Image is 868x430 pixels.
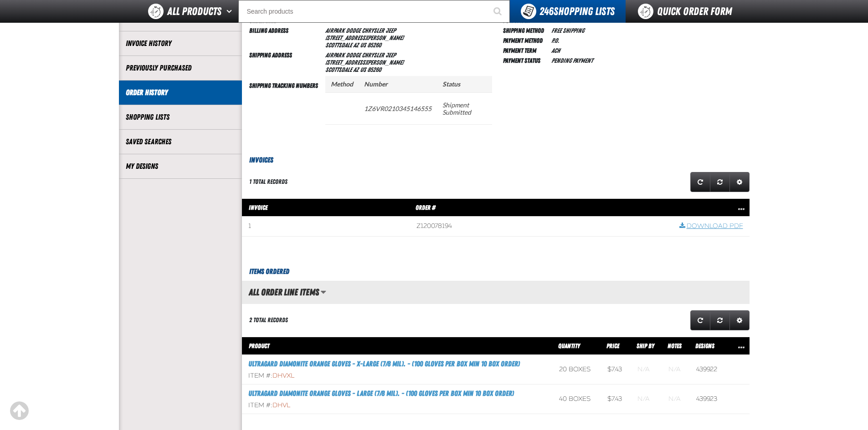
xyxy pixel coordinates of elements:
[662,384,689,414] td: Blank
[606,342,619,349] span: Price
[503,25,548,35] td: Shipping Method
[551,47,560,54] span: ACH
[558,342,580,349] span: Quantity
[249,177,288,186] div: 1 total records
[367,66,381,73] bdo: 85260
[679,222,743,231] a: Download PDF row action
[325,76,359,93] th: Method
[553,384,601,414] td: 40 boxes
[248,372,546,380] div: Item #:
[249,342,269,349] span: Product
[503,55,548,65] td: Payment Status
[325,59,404,66] span: [STREET_ADDRESS][PERSON_NAME]
[673,198,750,217] th: Row actions
[242,287,319,297] h2: All Order Line Items
[248,359,520,368] a: Ultragard Diamonite Orange Gloves - X-Large (7/8 mil). - (100 gloves per box MIN 10 box order)
[710,310,730,330] a: Reset grid action
[126,161,235,172] a: My Designs
[437,92,492,124] td: Shipment Submitted
[410,217,673,237] td: Z120078194
[360,66,366,73] span: US
[126,38,235,49] a: Invoice History
[325,66,352,73] span: SCOTTSDALE
[126,112,235,122] a: Shopping Lists
[539,5,615,18] span: Shopping Lists
[601,384,631,414] td: $7.43
[690,310,710,330] a: Refresh grid action
[249,50,322,74] td: Shipping Address
[248,401,546,410] div: Item #:
[503,35,548,45] td: Payment Method
[690,172,710,192] a: Refresh grid action
[242,217,411,237] td: 1
[437,76,492,93] th: Status
[360,41,366,49] span: US
[325,51,395,59] span: Airpark Dodge Chrysler Jeep
[353,41,359,49] span: AZ
[727,337,750,355] th: Row actions
[359,92,437,124] td: 1Z6VR0210345146555
[695,342,714,349] span: Designs
[539,5,554,18] strong: 246
[551,37,559,44] span: P.O.
[662,355,689,384] td: Blank
[416,204,436,211] span: Order #
[637,342,654,349] span: Ship By
[551,27,584,34] span: Free Shipping
[631,355,663,384] td: Blank
[126,63,235,73] a: Previously Purchased
[249,316,288,324] div: 2 total records
[367,41,381,49] bdo: 85260
[167,3,221,20] span: All Products
[325,27,395,34] span: Airpark Dodge Chrysler Jeep
[325,34,404,41] span: [STREET_ADDRESS][PERSON_NAME]
[551,57,593,64] span: Pending payment
[249,74,322,140] td: Shipping Tracking Numbers
[272,401,290,409] span: DHVL
[353,66,359,73] span: AZ
[242,266,750,277] h3: Items Ordered
[668,342,682,349] span: Notes
[9,401,29,421] div: Scroll to the top
[553,355,601,384] td: 20 boxes
[272,372,294,379] span: DHVXL
[710,172,730,192] a: Reset grid action
[729,172,750,192] a: Expand or Collapse Grid Settings
[359,76,437,93] th: Number
[248,389,514,398] a: Ultragard Diamonite Orange Gloves - Large (7/8 mil). - (100 gloves per box MIN 10 box order)
[690,384,727,414] td: 439923
[729,310,750,330] a: Expand or Collapse Grid Settings
[249,25,322,50] td: Billing Address
[126,87,235,98] a: Order History
[631,384,663,414] td: Blank
[249,204,267,211] span: Invoice
[242,155,750,166] h3: Invoices
[320,284,326,300] button: Manage grid views. Current view is All Order Line Items
[601,355,631,384] td: $7.43
[690,355,727,384] td: 439922
[325,41,352,49] span: SCOTTSDALE
[503,45,548,55] td: Payment Term
[126,137,235,147] a: Saved Searches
